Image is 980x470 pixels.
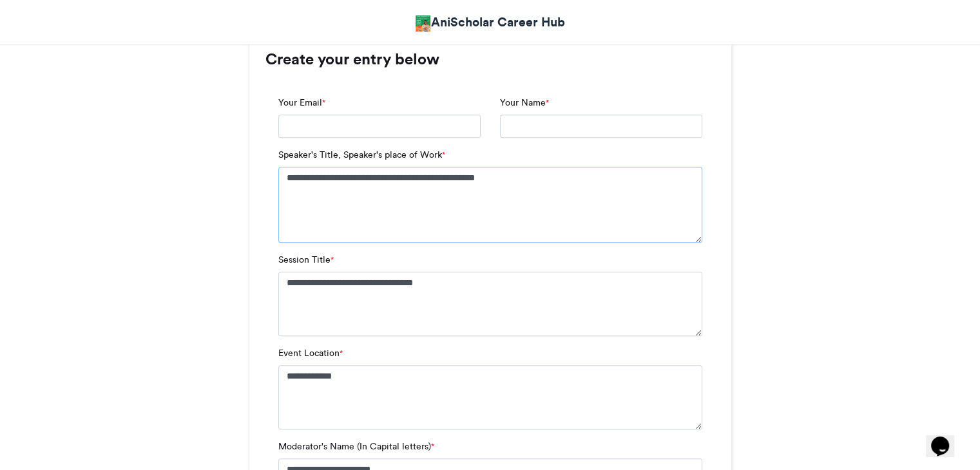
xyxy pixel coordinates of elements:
label: Moderator's Name (In Capital letters) [278,440,434,453]
label: Your Email [278,96,325,109]
label: Event Location [278,346,343,360]
label: Speaker's Title, Speaker's place of Work [278,148,445,162]
a: AniScholar Career Hub [415,13,565,32]
img: AniScholar Career Hub [415,15,431,32]
h3: Create your entry below [265,52,715,67]
iframe: chat widget [926,418,967,457]
label: Session Title [278,253,334,267]
label: Your Name [500,96,549,109]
